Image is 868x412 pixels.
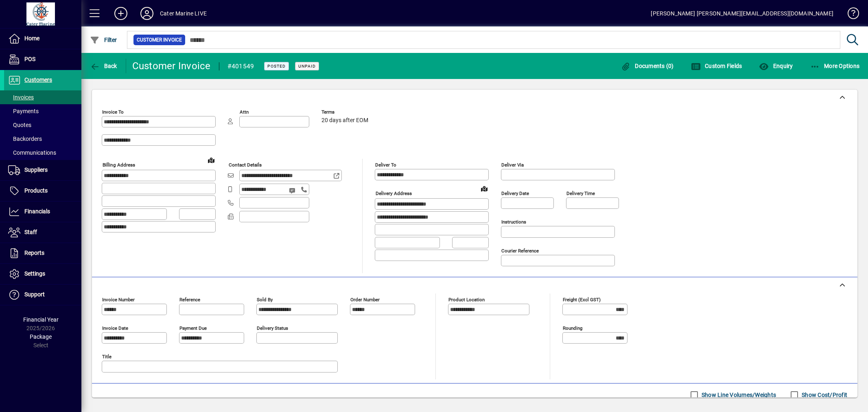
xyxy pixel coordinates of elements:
span: 20 days after EOM [321,117,368,124]
mat-label: Product location [448,297,485,302]
mat-label: Payment due [179,325,207,331]
span: Customers [24,77,52,83]
span: POS [24,56,35,62]
span: Enquiry [759,63,793,69]
span: Home [24,35,39,42]
a: View on map [205,153,218,167]
span: Filter [90,37,117,43]
mat-label: Delivery date [501,191,529,196]
a: Home [4,28,81,49]
button: Documents (0) [619,59,676,73]
span: Customer Invoice [137,36,182,44]
a: Quotes [4,118,81,132]
button: Profile [134,6,160,21]
button: Send SMS [283,181,303,200]
a: Suppliers [4,160,81,180]
mat-label: Delivery time [566,191,595,196]
span: Payments [8,108,39,114]
span: Unpaid [298,64,316,69]
span: Financials [24,208,50,215]
span: Invoices [8,94,34,101]
mat-label: Courier Reference [501,248,539,254]
span: Package [30,333,52,340]
div: Customer Invoice [132,59,211,72]
a: Financials [4,202,81,222]
div: #401549 [227,60,254,73]
span: Backorders [8,136,42,142]
mat-label: Freight (excl GST) [563,297,601,302]
button: Back [88,59,119,73]
span: More Options [810,63,860,69]
span: Back [90,63,117,69]
a: Payments [4,104,81,118]
mat-label: Rounding [563,325,582,331]
span: Support [24,291,45,298]
mat-label: Delivery status [257,325,288,331]
span: Custom Fields [691,63,742,69]
mat-label: Invoice To [102,109,124,115]
button: Add [108,6,134,21]
mat-label: Sold by [257,297,273,302]
button: Enquiry [757,59,795,73]
a: Invoices [4,90,81,104]
mat-label: Instructions [501,219,526,225]
mat-label: Reference [179,297,200,302]
label: Show Line Volumes/Weights [700,391,776,399]
div: [PERSON_NAME] [PERSON_NAME][EMAIL_ADDRESS][DOMAIN_NAME] [651,7,833,20]
span: Documents (0) [621,63,674,69]
mat-label: Title [102,354,112,359]
span: Reports [24,250,44,256]
span: Suppliers [24,167,48,173]
div: Cater Marine LIVE [160,7,207,20]
mat-label: Order number [350,297,380,302]
a: Products [4,181,81,201]
mat-label: Deliver To [375,162,396,168]
span: Staff [24,229,37,235]
mat-label: Invoice number [102,297,135,302]
a: View on map [478,182,491,195]
mat-label: Invoice date [102,325,128,331]
a: Backorders [4,132,81,146]
label: Show Cost/Profit [800,391,847,399]
mat-label: Deliver via [501,162,524,168]
span: Terms [321,110,370,115]
span: Products [24,187,48,194]
button: Filter [88,33,119,47]
a: Communications [4,146,81,160]
a: Support [4,285,81,305]
app-page-header-button: Back [81,59,126,73]
mat-label: Attn [240,109,249,115]
button: More Options [808,59,862,73]
a: POS [4,49,81,70]
a: Reports [4,243,81,263]
a: Settings [4,264,81,284]
span: Communications [8,149,56,156]
span: Quotes [8,122,31,128]
span: Settings [24,270,45,277]
a: Knowledge Base [842,2,858,28]
button: Custom Fields [689,59,744,73]
span: Financial Year [23,316,59,323]
span: Posted [267,64,286,69]
a: Staff [4,222,81,243]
